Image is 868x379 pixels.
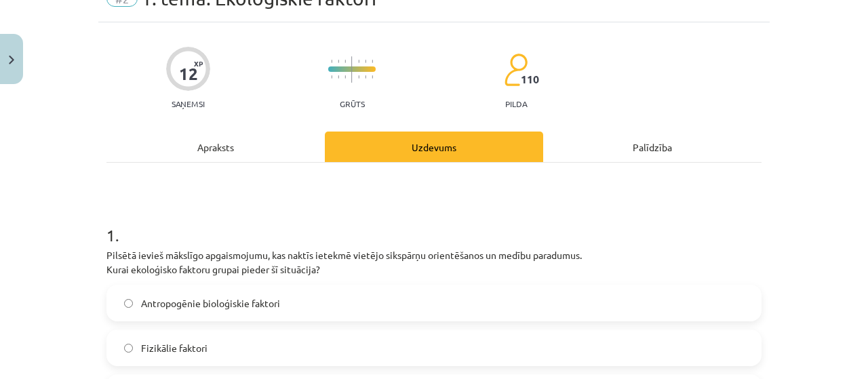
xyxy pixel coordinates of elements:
img: icon-short-line-57e1e144782c952c97e751825c79c345078a6d821885a25fce030b3d8c18986b.svg [372,60,373,63]
span: Fizikālie faktori [141,341,208,355]
img: icon-short-line-57e1e144782c952c97e751825c79c345078a6d821885a25fce030b3d8c18986b.svg [365,75,366,79]
img: icon-short-line-57e1e144782c952c97e751825c79c345078a6d821885a25fce030b3d8c18986b.svg [338,75,339,79]
img: icon-short-line-57e1e144782c952c97e751825c79c345078a6d821885a25fce030b3d8c18986b.svg [338,60,339,63]
span: Antropogēnie bioloģiskie faktori [141,296,280,311]
div: Uzdevums [325,132,543,162]
img: icon-short-line-57e1e144782c952c97e751825c79c345078a6d821885a25fce030b3d8c18986b.svg [372,75,373,79]
p: Pilsētā ievieš mākslīgo apgaismojumu, kas naktīs ietekmē vietējo sikspārņu orientēšanos un medību... [106,248,762,277]
span: XP [194,60,203,67]
input: Fizikālie faktori [124,344,133,353]
div: Apraksts [106,132,325,162]
img: icon-short-line-57e1e144782c952c97e751825c79c345078a6d821885a25fce030b3d8c18986b.svg [331,75,332,79]
div: Palīdzība [543,132,762,162]
p: pilda [505,99,527,108]
img: icon-close-lesson-0947bae3869378f0d4975bcd49f059093ad1ed9edebbc8119c70593378902aed.svg [9,56,14,64]
img: students-c634bb4e5e11cddfef0936a35e636f08e4e9abd3cc4e673bd6f9a4125e45ecb1.svg [504,53,528,87]
img: icon-short-line-57e1e144782c952c97e751825c79c345078a6d821885a25fce030b3d8c18986b.svg [344,75,346,79]
img: icon-short-line-57e1e144782c952c97e751825c79c345078a6d821885a25fce030b3d8c18986b.svg [331,60,332,63]
h1: 1 . [106,202,762,244]
img: icon-long-line-d9ea69661e0d244f92f715978eff75569469978d946b2353a9bb055b3ed8787d.svg [351,56,353,83]
span: 110 [521,73,539,85]
input: Antropogēnie bioloģiskie faktori [124,299,133,308]
img: icon-short-line-57e1e144782c952c97e751825c79c345078a6d821885a25fce030b3d8c18986b.svg [358,75,359,79]
p: Grūts [340,99,365,108]
img: icon-short-line-57e1e144782c952c97e751825c79c345078a6d821885a25fce030b3d8c18986b.svg [358,60,359,63]
div: 12 [179,64,198,83]
p: Saņemsi [166,99,210,108]
img: icon-short-line-57e1e144782c952c97e751825c79c345078a6d821885a25fce030b3d8c18986b.svg [365,60,366,63]
img: icon-short-line-57e1e144782c952c97e751825c79c345078a6d821885a25fce030b3d8c18986b.svg [344,60,346,63]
